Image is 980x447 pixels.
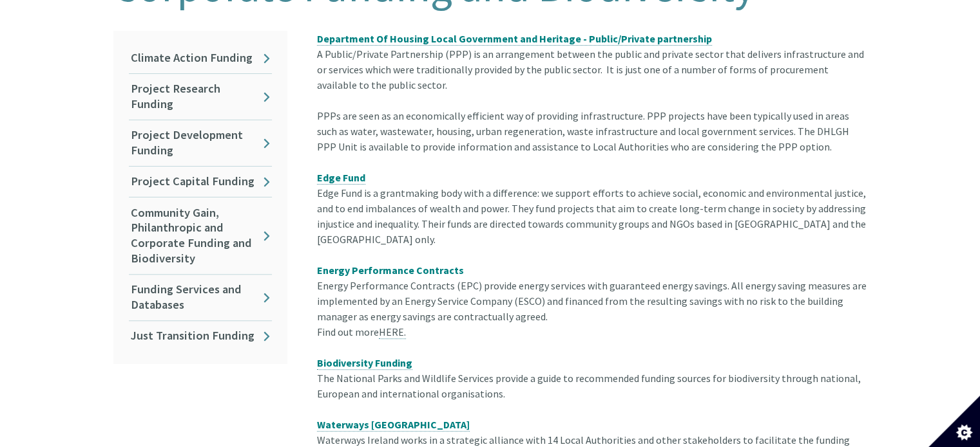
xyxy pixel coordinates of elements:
[317,171,365,185] a: Edge Fund
[317,356,412,369] span: Biodiversity Funding
[317,418,470,431] span: Waterways [GEOGRAPHIC_DATA]
[317,32,712,46] a: Department Of Housing Local Government and Heritage - Public/Private partnership
[129,321,272,351] a: Just Transition Funding
[379,325,406,339] a: HERE.
[928,396,980,447] button: Set cookie preferences
[129,120,272,166] a: Project Development Funding
[129,43,272,73] a: Climate Action Funding
[317,418,470,432] a: Waterways [GEOGRAPHIC_DATA]
[317,32,712,45] span: Department Of Housing Local Government and Heritage - Public/Private partnership
[129,74,272,120] a: Project Research Funding
[129,197,272,274] a: Community Gain, Philanthropic and Corporate Funding and Biodiversity
[317,356,412,370] a: Biodiversity Funding
[129,275,272,320] a: Funding Services and Databases
[129,167,272,197] a: Project Capital Funding
[317,264,464,277] strong: Energy Performance Contracts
